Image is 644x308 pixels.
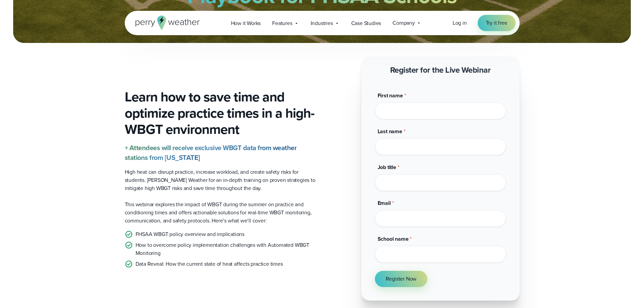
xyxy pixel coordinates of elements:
[225,16,267,30] a: How it Works
[392,19,415,27] span: Company
[231,19,261,27] span: How it Works
[272,19,292,27] span: Features
[311,19,333,27] span: Industries
[285,10,359,22] strong: [DATE] 11:00 AM EDT
[345,16,387,30] a: Case Studies
[125,143,297,163] strong: + Attendees will receive exclusive WBGT data from weather stations from [US_STATE]
[136,241,317,257] p: How to overcome policy implementation challenges with Automated WBGT Monitoring
[453,19,467,27] a: Log in
[378,199,391,207] span: Email
[378,235,409,243] span: School name
[378,92,403,99] span: First name
[375,271,428,287] button: Register Now
[136,260,283,268] p: Data Reveal: How the current state of heat affects practice times
[136,230,244,238] p: FHSAA WBGT policy overview and implications
[378,163,396,171] span: Job title
[486,19,507,27] span: Try it free
[378,127,402,135] span: Last name
[478,15,516,31] a: Try it free
[351,19,381,27] span: Case Studies
[386,275,417,283] span: Register Now
[390,64,491,76] strong: Register for the Live Webinar
[125,200,317,225] p: This webinar explores the impact of WBGT during the summer on practice and conditioning times and...
[125,168,317,192] p: High heat can disrupt practice, increase workload, and create safety risks for students. [PERSON_...
[125,89,317,138] h3: Learn how to save time and optimize practice times in a high-WBGT environment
